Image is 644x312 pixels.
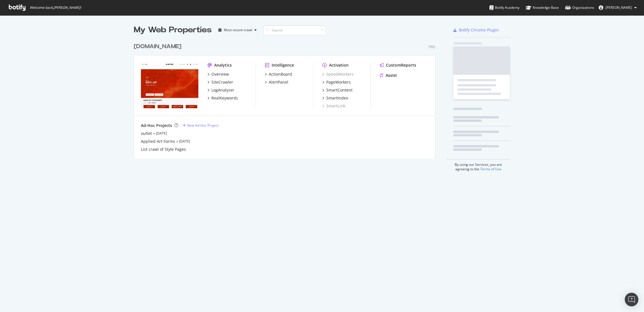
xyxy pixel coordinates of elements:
span: Welcome back, [PERSON_NAME] ! [30,5,81,10]
button: [PERSON_NAME] [594,3,641,12]
img: www.g-star.com [141,62,198,108]
a: outlet [141,131,152,136]
a: [DATE] [156,131,167,136]
div: Organizations [565,5,594,10]
a: Botify Chrome Plugin [453,27,499,33]
div: Botify Chrome Plugin [459,27,499,33]
span: Nadine Kraegeloh [606,5,632,10]
div: Overview [211,71,229,77]
div: Knowledge Base [526,5,559,10]
a: SmartLink [322,103,345,109]
div: grid [134,36,440,159]
a: CustomReports [380,62,416,68]
div: Botify Academy [490,5,520,10]
div: Ad-Hoc Projects [141,123,172,128]
a: LogAnalyzer [207,87,234,93]
div: My Web Properties [134,24,212,36]
button: Most recent crawl [216,26,259,35]
div: New Ad-Hoc Project [187,123,218,128]
a: AlertPanel [265,79,288,85]
a: SmartContent [322,87,353,93]
div: Assist [386,73,397,78]
a: Assist [380,73,397,78]
a: Terms of Use [480,167,501,171]
div: SmartIndex [326,95,348,101]
a: SpeedWorkers [322,71,354,77]
div: RealKeywords [211,95,238,101]
a: PageWorkers [322,79,351,85]
div: SmartContent [326,87,353,93]
input: Search [263,25,326,35]
a: Overview [207,71,229,77]
div: SiteCrawler [211,79,233,85]
div: LogAnalyzer [211,87,234,93]
a: ActionBoard [265,71,292,77]
div: Open Intercom Messenger [625,293,638,306]
div: By using our Services, you are agreeing to the [446,159,510,171]
div: AlertPanel [269,79,288,85]
div: Pro [429,44,435,49]
div: PageWorkers [326,79,351,85]
a: Applied Art Forms [141,139,175,144]
a: [DOMAIN_NAME] [134,43,184,51]
a: RealKeywords [207,95,238,101]
div: CustomReports [386,62,416,68]
a: [DATE] [179,139,190,144]
a: SmartIndex [322,95,348,101]
div: Most recent crawl [224,28,252,32]
a: New Ad-Hoc Project [183,123,218,128]
div: Intelligence [272,62,294,68]
div: [DOMAIN_NAME] [134,43,181,51]
div: ActionBoard [269,71,292,77]
div: Analytics [214,62,232,68]
a: SiteCrawler [207,79,233,85]
div: Activation [329,62,349,68]
a: List crawl of Style Pages [141,147,186,152]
